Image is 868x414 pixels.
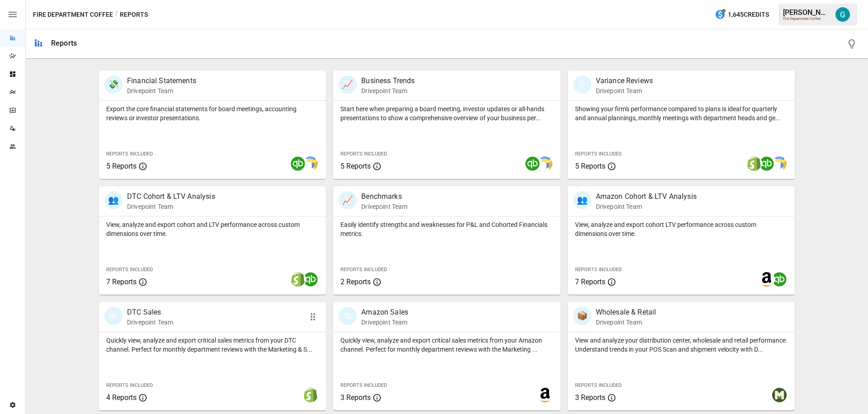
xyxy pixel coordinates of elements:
[575,151,622,157] span: Reports Included
[575,220,788,238] p: View, analyze and export cohort LTV performance across custom dimensions over time.
[596,191,697,202] p: Amazon Cohort & LTV Analysis
[106,336,319,354] p: Quickly view, analyze and export critical sales metrics from your DTC channel. Perfect for monthl...
[303,156,318,171] img: smart model
[783,8,830,17] div: [PERSON_NAME]
[106,267,153,273] span: Reports Included
[291,272,305,287] img: shopify
[759,272,774,287] img: amazon
[573,75,591,94] div: 🗓
[573,191,591,209] div: 👥
[525,156,540,171] img: quickbooks
[339,191,357,209] div: 📈
[127,307,173,318] p: DTC Sales
[106,278,137,286] span: 7 Reports
[106,151,153,157] span: Reports Included
[115,9,118,20] div: /
[106,382,153,388] span: Reports Included
[104,191,123,209] div: 👥
[303,388,318,402] img: shopify
[596,307,656,318] p: Wholesale & Retail
[106,104,319,122] p: Export the core financial statements for board meetings, accounting reviews or investor presentat...
[340,382,387,388] span: Reports Included
[596,75,653,86] p: Variance Reviews
[538,388,552,402] img: amazon
[340,278,371,286] span: 2 Reports
[538,156,552,171] img: smart model
[772,272,787,287] img: quickbooks
[783,17,830,21] div: Fire Department Coffee
[303,272,318,287] img: quickbooks
[361,191,407,202] p: Benchmarks
[127,202,215,211] p: Drivepoint Team
[575,278,605,286] span: 7 Reports
[340,393,371,402] span: 3 Reports
[772,388,787,402] img: muffindata
[361,75,415,86] p: Business Trends
[747,156,761,171] img: shopify
[361,318,408,327] p: Drivepoint Team
[33,9,113,20] button: Fire Department Coffee
[340,336,553,354] p: Quickly view, analyze and export critical sales metrics from your Amazon channel. Perfect for mon...
[830,2,855,27] button: Gavin Acres
[575,382,622,388] span: Reports Included
[340,104,553,122] p: Start here when preparing a board meeting, investor updates or all-hands presentations to show a ...
[575,336,788,354] p: View and analyze your distribution center, wholesale and retail performance. Understand trends in...
[759,156,774,171] img: quickbooks
[340,220,553,238] p: Easily identify strengths and weaknesses for P&L and Cohorted Financials metrics.
[104,307,123,325] div: 🛍
[127,75,196,86] p: Financial Statements
[106,393,137,402] span: 4 Reports
[339,75,357,94] div: 📈
[127,86,196,95] p: Drivepoint Team
[127,318,173,327] p: Drivepoint Team
[573,307,591,325] div: 📦
[361,86,415,95] p: Drivepoint Team
[575,393,605,402] span: 3 Reports
[575,104,788,122] p: Showing your firm's performance compared to plans is ideal for quarterly and annual plannings, mo...
[596,86,653,95] p: Drivepoint Team
[339,307,357,325] div: 🛍
[340,162,371,170] span: 5 Reports
[361,202,407,211] p: Drivepoint Team
[127,191,215,202] p: DTC Cohort & LTV Analysis
[575,267,622,273] span: Reports Included
[596,318,656,327] p: Drivepoint Team
[361,307,408,318] p: Amazon Sales
[106,220,319,238] p: View, analyze and export cohort and LTV performance across custom dimensions over time.
[772,156,787,171] img: smart model
[340,267,387,273] span: Reports Included
[575,162,605,170] span: 5 Reports
[291,156,305,171] img: quickbooks
[711,6,773,23] button: 1,645Credits
[596,202,697,211] p: Drivepoint Team
[728,9,769,20] span: 1,645 Credits
[340,151,387,157] span: Reports Included
[106,162,137,170] span: 5 Reports
[104,75,123,94] div: 💸
[51,39,77,47] div: Reports
[835,7,850,22] img: Gavin Acres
